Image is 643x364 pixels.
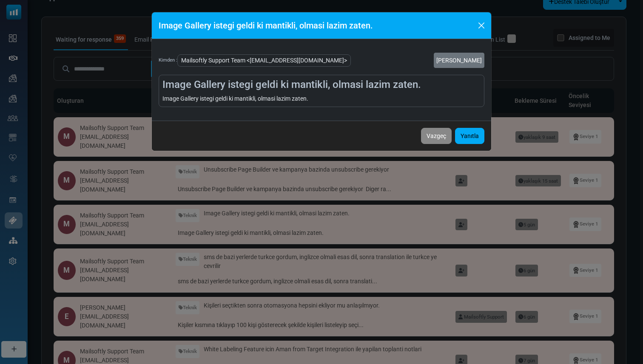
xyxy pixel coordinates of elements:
h4: Image Gallery istegi geldi ki mantikli, olmasi lazim zaten. [162,79,481,91]
div: Image Gallery istegi geldi ki mantikli, olmasi lazim zaten. [162,94,481,103]
button: Close [475,19,488,32]
a: Yanıtla [455,128,484,144]
span: Mailsoftly Support Team <[EMAIL_ADDRESS][DOMAIN_NAME]> [177,54,351,67]
span: Kimden : [159,57,177,64]
h5: Image Gallery istegi geldi ki mantikli, olmasi lazim zaten. [159,19,373,32]
button: Vazgeç [421,128,452,144]
a: [PERSON_NAME] [434,53,484,68]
